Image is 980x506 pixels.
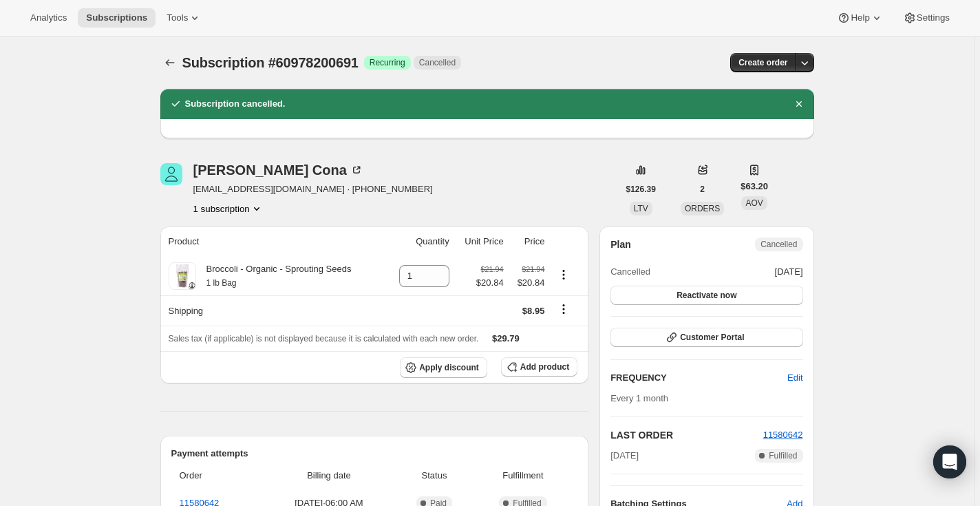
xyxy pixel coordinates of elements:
[618,180,664,199] button: $126.39
[160,226,386,257] th: Product
[677,290,736,301] span: Reactivate now
[481,265,504,273] small: $21.94
[626,184,656,195] span: $126.39
[610,393,668,403] span: Every 1 month
[193,202,264,215] button: Product actions
[610,449,639,463] span: [DATE]
[760,239,797,250] span: Cancelled
[400,469,469,483] span: Status
[692,180,713,199] button: 2
[553,267,575,282] button: Product actions
[160,295,386,326] th: Shipping
[492,333,520,344] span: $29.79
[700,184,705,195] span: 2
[779,367,811,389] button: Edit
[182,55,359,70] span: Subscription #60978200691
[169,334,479,344] span: Sales tax (if applicable) is not displayed because it is calculated with each new order.
[522,265,544,273] small: $21.94
[370,57,405,68] span: Recurring
[160,163,182,185] span: Mike Cona
[169,262,196,290] img: product img
[158,8,210,28] button: Tools
[829,8,891,28] button: Help
[763,430,803,440] a: 11580642
[477,469,569,483] span: Fulfillment
[895,8,958,28] button: Settings
[634,204,648,213] span: LTV
[171,461,262,491] th: Order
[917,12,950,23] span: Settings
[171,447,578,461] h2: Payment attempts
[789,94,809,114] button: Dismiss notification
[160,53,180,72] button: Subscriptions
[851,12,869,23] span: Help
[193,182,433,196] span: [EMAIL_ADDRESS][DOMAIN_NAME] · [PHONE_NUMBER]
[522,306,545,316] span: $8.95
[476,276,504,290] span: $20.84
[610,265,650,279] span: Cancelled
[933,445,966,478] div: Open Intercom Messenger
[206,278,237,288] small: 1 lb Bag
[167,12,188,23] span: Tools
[769,450,797,461] span: Fulfilled
[610,328,802,347] button: Customer Portal
[610,238,631,251] h2: Plan
[22,8,75,28] button: Analytics
[610,371,787,385] h2: FREQUENCY
[741,180,768,193] span: $63.20
[745,198,763,208] span: AOV
[520,361,569,372] span: Add product
[680,332,744,343] span: Customer Portal
[86,12,147,23] span: Subscriptions
[419,362,479,373] span: Apply discount
[730,53,796,72] button: Create order
[400,357,487,378] button: Apply discount
[266,469,392,483] span: Billing date
[610,428,763,442] h2: LAST ORDER
[775,265,803,279] span: [DATE]
[185,97,286,111] h2: Subscription cancelled.
[553,302,575,317] button: Shipping actions
[610,286,802,305] button: Reactivate now
[787,371,802,385] span: Edit
[419,57,456,68] span: Cancelled
[196,262,352,290] div: Broccoli - Organic - Sprouting Seeds
[78,8,156,28] button: Subscriptions
[454,226,508,257] th: Unit Price
[501,357,577,377] button: Add product
[512,276,545,290] span: $20.84
[763,428,803,442] button: 11580642
[685,204,720,213] span: ORDERS
[193,163,363,177] div: [PERSON_NAME] Cona
[30,12,67,23] span: Analytics
[738,57,787,68] span: Create order
[508,226,549,257] th: Price
[386,226,454,257] th: Quantity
